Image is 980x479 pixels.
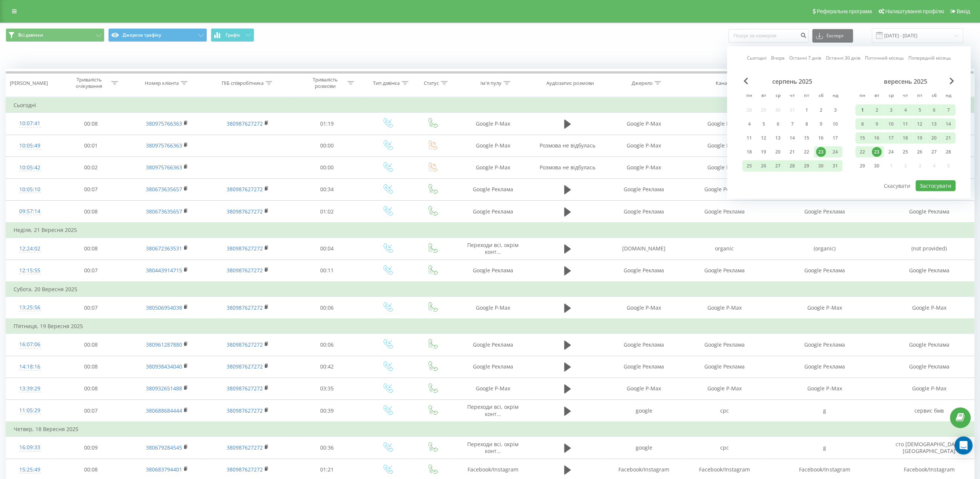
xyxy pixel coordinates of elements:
[799,146,814,158] div: пт 22 серп 2025 р.
[898,146,913,158] div: чт 25 вер 2025 р.
[916,180,955,191] button: Застосувати
[54,334,128,356] td: 00:08
[227,186,263,193] a: 380987627272
[814,132,828,144] div: сб 16 серп 2025 р.
[373,80,400,86] div: Тип дзвінка
[454,178,532,200] td: Google Реклама
[830,105,840,115] div: 3
[857,119,867,129] div: 8
[744,119,754,129] div: 4
[884,118,898,130] div: ср 10 вер 2025 р.
[603,157,684,178] td: Google P-Max
[454,201,532,223] td: Google Реклама
[145,80,179,86] div: Номер клієнта
[884,146,898,158] div: ср 24 вер 2025 р.
[227,444,263,451] a: 380987627272
[54,157,128,178] td: 00:02
[684,157,765,178] td: Google P-Max
[771,146,785,158] div: ср 20 серп 2025 р.
[146,245,182,252] a: 380672363531
[872,161,882,171] div: 30
[14,359,46,374] div: 14:18:16
[467,441,518,454] span: Переходи всі, окрім конт...
[480,80,502,86] div: Ім'я пулу
[802,119,811,129] div: 8
[772,91,784,102] abbr: середа
[765,297,884,319] td: Google P-Max
[927,104,941,116] div: сб 6 вер 2025 р.
[744,91,755,102] abbr: понеділок
[14,440,46,455] div: 16:09:33
[898,132,913,144] div: чт 18 вер 2025 р.
[830,161,840,171] div: 31
[146,267,182,274] a: 380443914715
[913,118,927,130] div: пт 12 вер 2025 р.
[885,8,944,14] span: Налаштування профілю
[857,147,867,157] div: 22
[54,135,128,157] td: 00:01
[467,241,518,255] span: Переходи всі, окрім конт...
[227,208,263,215] a: 380987627272
[929,105,939,115] div: 6
[454,135,532,157] td: Google P-Max
[872,119,882,129] div: 9
[14,204,46,219] div: 09:57:14
[802,161,811,171] div: 29
[828,146,842,158] div: нд 24 серп 2025 р.
[6,98,974,113] td: Сьогодні
[146,341,182,348] a: 380961287880
[915,105,925,115] div: 5
[771,118,785,130] div: ср 6 серп 2025 р.
[765,378,884,399] td: Google P-Max
[603,259,684,282] td: Google Реклама
[69,77,109,89] div: Тривалість очікування
[857,91,868,102] abbr: понеділок
[467,403,518,417] span: Переходи всі, окрім конт...
[884,259,974,282] td: Google Реклама
[603,113,684,135] td: Google P-Max
[900,133,910,143] div: 18
[759,133,768,143] div: 12
[943,91,954,102] abbr: неділя
[744,133,754,143] div: 11
[802,105,811,115] div: 1
[927,132,941,144] div: сб 20 вер 2025 р.
[785,146,799,158] div: чт 21 серп 2025 р.
[290,356,364,378] td: 00:42
[765,334,884,356] td: Google Реклама
[742,78,842,85] div: серпень 2025
[785,132,799,144] div: чт 14 серп 2025 р.
[684,201,765,223] td: Google Реклама
[898,118,913,130] div: чт 11 вер 2025 р.
[765,259,884,282] td: Google Реклама
[14,138,46,153] div: 10:05:49
[454,334,532,356] td: Google Реклама
[6,282,974,297] td: Субота, 20 Вересня 2025
[603,297,684,319] td: Google P-Max
[814,146,828,158] div: сб 23 серп 2025 р.
[801,91,812,102] abbr: п’ятниця
[14,381,46,396] div: 13:39:29
[54,378,128,399] td: 00:08
[146,407,182,414] a: 380688684444
[914,91,925,102] abbr: п’ятниця
[603,238,684,259] td: [DOMAIN_NAME]
[290,201,364,223] td: 01:02
[941,146,955,158] div: нд 28 вер 2025 р.
[14,182,46,197] div: 10:05:10
[884,297,974,319] td: Google P-Max
[943,133,953,143] div: 21
[898,104,913,116] div: чт 4 вер 2025 р.
[870,104,884,116] div: вт 2 вер 2025 р.
[765,437,884,459] td: g
[828,132,842,144] div: нд 17 серп 2025 р.
[290,259,364,282] td: 00:11
[146,208,182,215] a: 380673635657
[870,146,884,158] div: вт 23 вер 2025 р.
[787,133,797,143] div: 14
[684,259,765,282] td: Google Реклама
[773,161,783,171] div: 27
[684,297,765,319] td: Google P-Max
[814,104,828,116] div: сб 2 серп 2025 р.
[884,378,974,399] td: Google P-Max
